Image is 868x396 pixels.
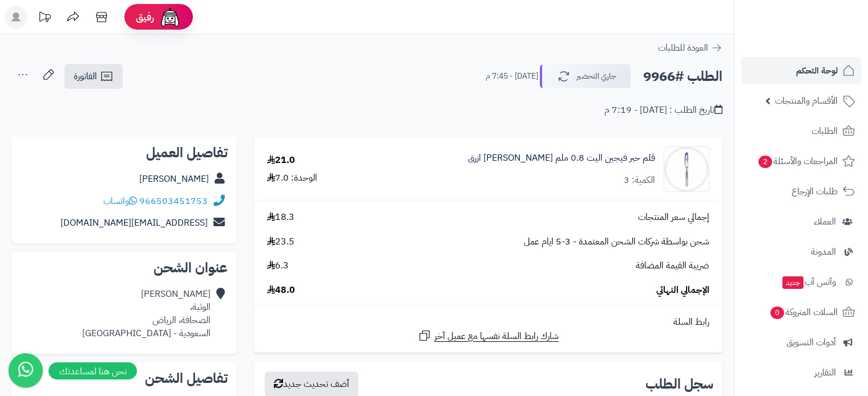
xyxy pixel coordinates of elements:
[74,70,97,83] span: الفاتورة
[638,211,709,224] span: إجمالي سعر المنتجات
[741,329,861,356] a: أدوات التسويق
[418,329,559,343] a: شارك رابط السلة نفسها مع عميل آخر
[664,146,709,192] img: 1722847964-%D9%82%D9%84%D9%85%20%D9%81%D9%8A%D8%B2%D9%88%D9%86-90x90.jpg
[658,41,708,55] span: العودة للطلبات
[139,172,209,186] a: [PERSON_NAME]
[656,284,709,297] span: الإجمالي النهائي
[636,259,709,272] span: ضريبة القيمة المضافة
[30,6,59,31] a: تحديثات المنصة
[60,216,208,230] a: [EMAIL_ADDRESS][DOMAIN_NAME]
[741,208,861,235] a: العملاء
[136,10,154,24] span: رفيق
[434,330,559,343] span: شارك رابط السلة نفسها مع عميل آخر
[468,152,655,165] a: قلم حبر فيجين اليت 0.8 ملم [PERSON_NAME] ازرق
[769,304,838,320] span: السلات المتروكة
[604,104,722,117] div: تاريخ الطلب : [DATE] - 7:19 م
[796,63,838,79] span: لوحة التحكم
[812,123,838,139] span: الطلبات
[741,148,861,175] a: المراجعات والأسئلة2
[758,156,772,168] span: 2
[658,41,722,55] a: العودة للطلبات
[781,274,836,290] span: وآتس آب
[741,117,861,145] a: الطلبات
[540,64,631,88] button: جاري التحضير
[741,178,861,205] a: طلبات الإرجاع
[486,71,538,82] small: [DATE] - 7:45 م
[159,6,181,28] img: ai-face.png
[624,174,655,187] div: الكمية: 3
[267,154,295,167] div: 21.0
[645,377,713,391] h3: سجل الطلب
[782,276,804,289] span: جديد
[741,238,861,266] a: المدونة
[103,194,137,208] a: واتساب
[267,284,295,297] span: 48.0
[139,194,208,208] a: 966503451753
[643,65,722,88] h2: الطلب #9966
[267,259,289,272] span: 6.3
[524,235,709,248] span: شحن بواسطة شركات الشحن المعتمدة - 3-5 ايام عمل
[792,183,838,199] span: طلبات الإرجاع
[814,365,836,381] span: التقارير
[21,261,228,275] h2: عنوان الشحن
[259,316,718,329] div: رابط السلة
[770,307,784,319] span: 0
[21,146,228,160] h2: تفاصيل العميل
[64,64,123,89] a: الفاتورة
[741,57,861,84] a: لوحة التحكم
[786,334,836,350] span: أدوات التسويق
[82,288,211,340] div: [PERSON_NAME] الوثبة، الصحافة، الرياض السعودية - [GEOGRAPHIC_DATA]
[741,268,861,296] a: وآتس آبجديد
[267,235,294,248] span: 23.5
[814,214,836,230] span: العملاء
[267,211,294,224] span: 18.3
[811,244,836,260] span: المدونة
[741,299,861,326] a: السلات المتروكة0
[741,359,861,386] a: التقارير
[775,93,838,109] span: الأقسام والمنتجات
[267,172,317,185] div: الوحدة: 7.0
[757,153,838,169] span: المراجعات والأسئلة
